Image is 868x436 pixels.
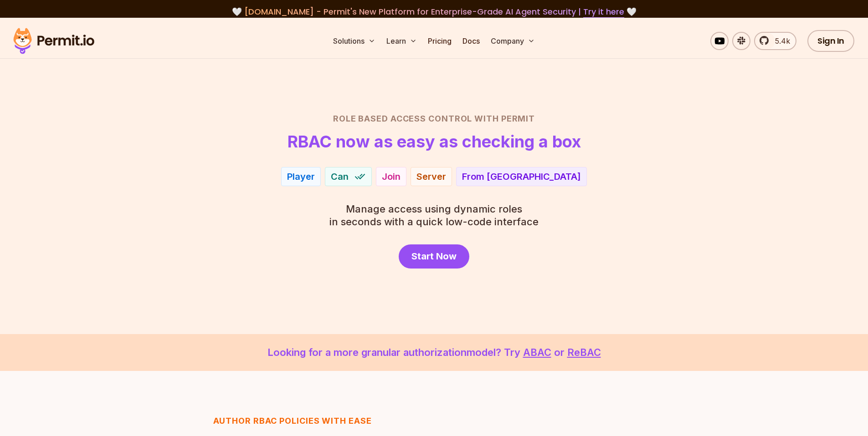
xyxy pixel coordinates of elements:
[329,203,539,215] span: Manage access using dynamic roles
[424,32,455,50] a: Pricing
[411,250,457,263] span: Start Now
[9,25,98,56] img: Permit logo
[329,203,539,228] p: in seconds with a quick low-code interface
[288,132,581,151] h1: RBAC now as easy as checking a box
[770,35,790,46] span: 5.4k
[523,346,551,358] a: ABAC
[115,112,753,125] h2: Role Based Access Control
[331,170,349,183] span: Can
[213,415,462,427] h3: Author RBAC POLICIES with EASE
[244,6,624,17] span: [DOMAIN_NAME] - Permit's New Platform for Enterprise-Grade AI Agent Security |
[807,30,854,52] a: Sign In
[382,170,401,183] div: Join
[329,32,379,50] button: Solutions
[22,345,846,360] p: Looking for a more granular authorization model? Try or
[287,170,315,183] div: Player
[474,112,535,125] span: with Permit
[462,170,581,183] div: From [GEOGRAPHIC_DATA]
[459,32,483,50] a: Docs
[416,170,446,183] div: Server
[754,32,796,50] a: 5.4k
[487,32,539,50] button: Company
[567,346,601,358] a: ReBAC
[383,32,421,50] button: Learn
[583,6,624,18] a: Try it here
[22,5,846,18] div: 🤍 🤍
[399,244,469,269] a: Start Now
